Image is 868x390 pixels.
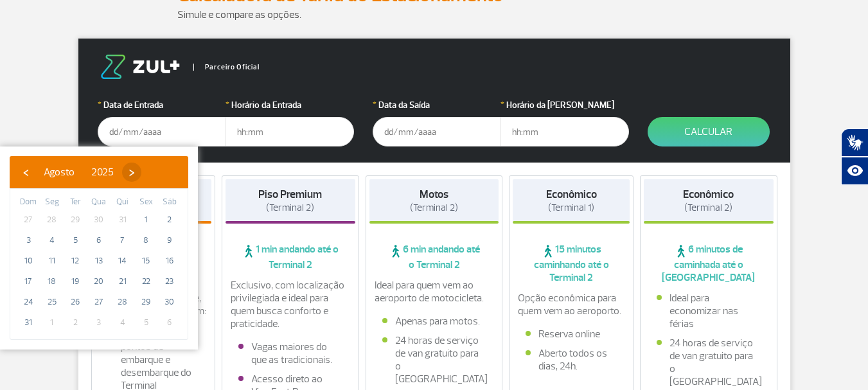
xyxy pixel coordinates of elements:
button: › [122,163,141,182]
span: 25 [42,292,62,312]
div: Plugin de acessibilidade da Hand Talk. [841,129,868,185]
span: 19 [65,271,85,292]
bs-datepicker-navigation-view: ​ ​ ​ [16,164,141,177]
span: 18 [42,271,62,292]
span: 5 [136,312,156,333]
span: 7 [112,230,133,251]
span: 6 minutos de caminhada até o [GEOGRAPHIC_DATA] [644,243,774,284]
span: 4 [112,312,133,333]
span: 31 [112,209,133,230]
strong: Econômico [683,188,734,201]
span: 22 [136,271,156,292]
li: 24 horas de serviço de van gratuito para o [GEOGRAPHIC_DATA] [657,337,761,388]
span: 6 [89,230,109,251]
button: Abrir recursos assistivos. [841,157,868,185]
th: weekday [40,195,64,209]
span: 6 min andando até o Terminal 2 [369,243,499,271]
span: 27 [89,292,109,312]
button: Abrir tradutor de língua de sinais. [841,129,868,157]
span: (Terminal 2) [410,202,458,214]
span: 2025 [91,166,114,179]
span: 15 minutos caminhando até o Terminal 2 [513,243,630,284]
span: 15 [136,251,156,271]
input: dd/mm/aaaa [373,117,501,146]
span: 2 [65,312,85,333]
input: dd/mm/aaaa [98,117,226,146]
span: 9 [159,230,180,251]
button: 2025 [83,163,122,182]
span: 3 [89,312,109,333]
span: 31 [18,312,39,333]
p: Exclusivo, com localização privilegiada e ideal para quem busca conforto e praticidade. [231,279,350,330]
span: 10 [18,251,39,271]
span: (Terminal 2) [684,202,732,214]
span: 29 [136,292,156,312]
button: ‹ [16,163,35,182]
strong: Piso Premium [258,188,322,201]
p: Ideal para quem vem ao aeroporto de motocicleta. [375,279,494,305]
span: 11 [42,251,62,271]
span: Agosto [44,166,75,179]
span: 6 [159,312,180,333]
li: 24 horas de serviço de van gratuito para o [GEOGRAPHIC_DATA] [382,334,486,386]
span: 17 [18,271,39,292]
span: 28 [42,209,62,230]
span: 16 [159,251,180,271]
span: 5 [65,230,85,251]
input: hh:mm [500,117,629,146]
span: 26 [65,292,85,312]
span: 28 [112,292,133,312]
label: Horário da Entrada [226,98,354,112]
span: 2 [159,209,180,230]
span: 8 [136,230,156,251]
p: Opção econômica para quem vem ao aeroporto. [518,292,624,317]
img: logo-zul.png [98,55,182,79]
th: weekday [157,195,181,209]
span: 24 [18,292,39,312]
li: Vagas maiores do que as tradicionais. [238,341,342,366]
span: 20 [89,271,109,292]
label: Data de Entrada [98,98,226,112]
li: Reserva online [526,328,617,341]
span: 13 [89,251,109,271]
label: Data da Saída [373,98,501,112]
label: Horário da [PERSON_NAME] [500,98,629,112]
th: weekday [134,195,158,209]
input: hh:mm [226,117,354,146]
span: 30 [159,292,180,312]
li: Ideal para economizar nas férias [657,292,761,330]
span: 27 [18,209,39,230]
th: weekday [87,195,111,209]
li: Apenas para motos. [382,315,486,328]
span: 1 min andando até o Terminal 2 [226,243,355,271]
span: 1 [42,312,62,333]
span: Parceiro Oficial [193,64,260,71]
li: Aberto todos os dias, 24h. [526,347,617,373]
th: weekday [17,195,40,209]
span: 14 [112,251,133,271]
span: 4 [42,230,62,251]
span: 30 [89,209,109,230]
button: Agosto [35,163,83,182]
span: (Terminal 2) [266,202,314,214]
span: 23 [159,271,180,292]
span: 12 [65,251,85,271]
strong: Motos [420,188,448,201]
span: 1 [136,209,156,230]
button: Calcular [648,117,770,146]
th: weekday [111,195,134,209]
span: 29 [65,209,85,230]
span: (Terminal 1) [548,202,594,214]
strong: Econômico [546,188,597,201]
th: weekday [64,195,87,209]
span: 3 [18,230,39,251]
span: 21 [112,271,133,292]
p: Simule e compare as opções. [177,7,691,22]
